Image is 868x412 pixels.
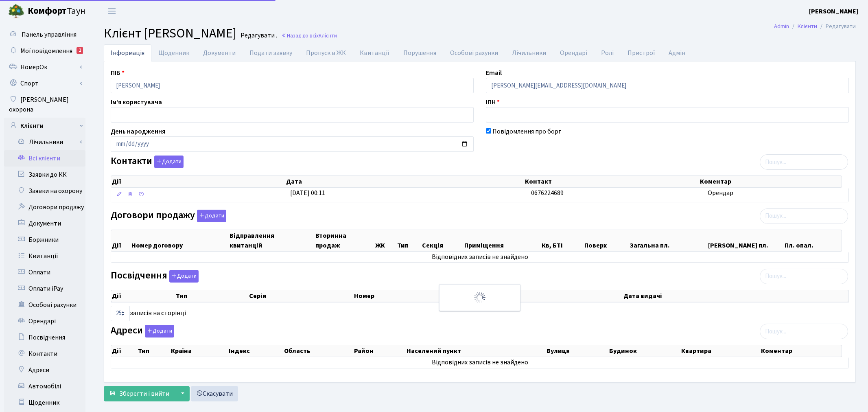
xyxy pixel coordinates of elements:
th: Індекс [228,345,284,357]
th: Будинок [608,345,680,357]
a: Мої повідомлення1 [4,43,85,59]
td: Відповідних записів не знайдено [111,357,848,368]
th: Номер [353,290,477,302]
label: записів на сторінці [111,306,186,321]
th: Серія [248,290,353,302]
th: Секція [421,230,464,251]
a: НомерОк [4,59,85,75]
a: Щоденник [151,44,196,61]
input: Пошук... [760,208,848,224]
label: Адреси [111,325,174,337]
a: Назад до всіхКлієнти [281,32,337,39]
th: Тип [137,345,170,357]
a: Порушення [396,44,443,61]
th: Населений пункт [406,345,546,357]
img: logo.png [8,3,24,20]
label: Email [486,68,502,78]
th: Приміщення [464,230,541,251]
span: Орендар [708,188,733,197]
a: Орендарі [4,313,85,329]
button: Договори продажу [197,210,226,222]
label: ІПН [486,97,500,107]
b: [PERSON_NAME] [809,7,858,16]
th: Дії [111,345,137,357]
a: Клієнти [4,118,85,134]
a: Орендарі [553,44,594,61]
th: Вторинна продаж [315,230,374,251]
th: Пл. опал. [784,230,842,251]
th: [PERSON_NAME] пл. [707,230,784,251]
th: Дії [111,290,175,302]
td: Відповідних записів не знайдено [111,252,848,263]
a: Додати [167,268,199,283]
a: Квитанції [353,44,396,61]
th: Кв, БТІ [541,230,583,251]
a: Документи [196,44,243,61]
a: Автомобілі [4,378,85,394]
th: Відправлення квитанцій [229,230,315,251]
a: Спорт [4,75,85,92]
input: Пошук... [760,154,848,170]
a: Заявки до КК [4,167,85,183]
label: Ім'я користувача [111,97,162,107]
button: Переключити навігацію [102,4,122,18]
a: Інформація [104,44,151,61]
a: Боржники [4,232,85,248]
th: Дата видачі [623,290,848,302]
select: записів на сторінці [111,306,130,321]
a: Лічильники [9,134,85,150]
th: Контакт [524,176,699,187]
th: Квартира [680,345,760,357]
th: Коментар [760,345,842,357]
th: Коментар [699,176,842,187]
label: День народження [111,127,165,136]
a: Договори продажу [4,199,85,215]
small: Редагувати . [239,32,277,39]
span: 0676224689 [531,188,564,197]
label: Посвідчення [111,270,199,283]
th: Поверх [584,230,629,251]
button: Зберегти і вийти [104,386,175,401]
span: Мої повідомлення [20,46,72,55]
a: Квитанції [4,248,85,264]
img: Обробка... [473,291,486,304]
th: ЖК [374,230,397,251]
a: Подати заявку [243,44,299,61]
input: Пошук... [760,324,848,339]
div: 1 [77,47,83,54]
a: Клієнти [798,22,817,31]
a: Щоденник [4,394,85,411]
a: Пропуск в ЖК [299,44,353,61]
input: Пошук... [760,269,848,284]
th: Країна [170,345,227,357]
span: Клієнти [319,32,337,39]
a: Оплати [4,264,85,281]
a: Адмін [662,44,692,61]
a: Лічильники [505,44,553,61]
a: Додати [195,208,226,222]
a: Панель управління [4,26,85,43]
a: Оплати iPay [4,281,85,297]
a: Особові рахунки [4,297,85,313]
span: Таун [28,4,85,18]
a: [PERSON_NAME] [809,7,858,16]
th: Видано [477,290,623,302]
a: Документи [4,215,85,232]
th: Вулиця [546,345,608,357]
th: Номер договору [131,230,229,251]
button: Контакти [154,156,184,168]
a: Додати [152,154,184,169]
th: Область [283,345,353,357]
th: Дії [111,230,131,251]
a: Всі клієнти [4,150,85,167]
a: Admin [774,22,789,31]
a: Пристрої [621,44,662,61]
li: Редагувати [817,22,856,31]
label: Контакти [111,156,184,168]
label: Повідомлення про борг [492,127,561,136]
a: Посвідчення [4,329,85,346]
label: ПІБ [111,68,125,78]
a: Додати [143,324,174,338]
label: Договори продажу [111,210,226,222]
th: Тип [396,230,421,251]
